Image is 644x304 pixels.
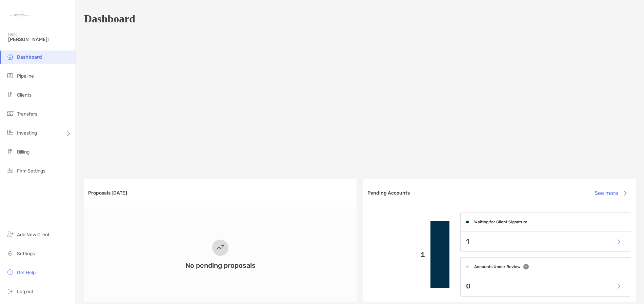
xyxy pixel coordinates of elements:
h3: Pending Accounts [367,190,410,196]
img: logout icon [6,287,14,295]
button: See more [589,186,632,201]
span: [PERSON_NAME]! [8,37,72,42]
h3: No pending proposals [185,261,256,269]
span: Transfers [17,111,37,117]
span: Dashboard [17,54,42,60]
h4: Waiting for Client Signature [474,220,527,224]
span: Firm Settings [17,168,45,174]
img: pipeline icon [6,72,14,80]
span: Billing [17,149,29,155]
h1: Dashboard [84,13,135,25]
span: Clients [17,92,32,98]
img: get-help icon [6,268,14,276]
img: clients icon [6,90,14,99]
img: Zoe Logo [8,3,33,27]
p: 1 [369,250,425,259]
span: Get Help [17,270,36,276]
p: 0 [466,282,470,290]
img: add_new_client icon [6,230,14,238]
img: billing icon [6,147,14,156]
img: investing icon [6,128,14,137]
p: 1 [466,237,469,246]
h3: Proposals [DATE] [88,190,127,196]
span: Add New Client [17,232,49,238]
span: Investing [17,130,37,136]
span: Settings [17,251,35,257]
span: Pipeline [17,73,34,79]
span: Log out [17,289,33,295]
img: dashboard icon [6,53,14,61]
img: settings icon [6,249,14,257]
h4: Accounts Under Review [474,264,521,269]
img: transfers icon [6,109,14,118]
img: firm-settings icon [6,166,14,175]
